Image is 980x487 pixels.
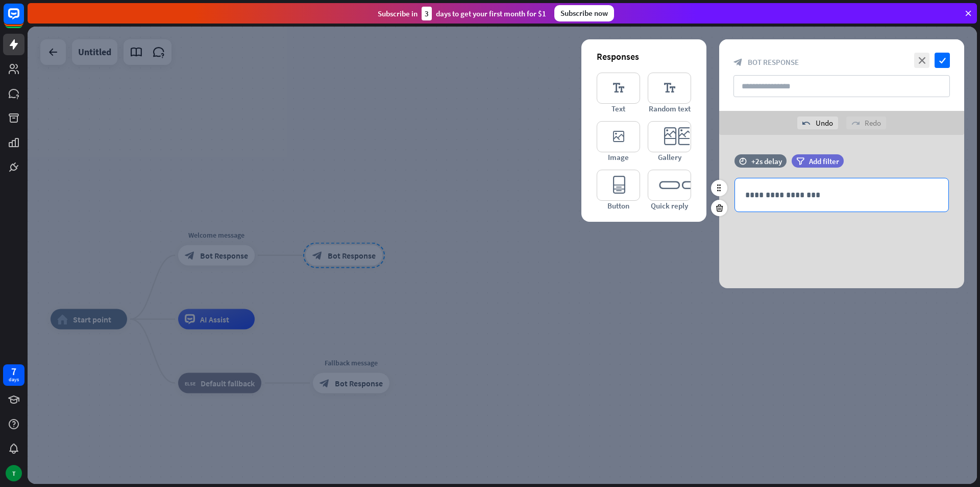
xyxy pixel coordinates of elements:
[935,53,950,68] i: check
[733,58,743,67] i: block_bot_response
[6,465,22,481] div: T
[914,53,929,68] i: close
[802,119,811,127] i: undo
[3,364,24,386] a: 7 days
[748,57,799,67] span: Bot Response
[8,4,39,35] button: Open LiveChat chat widget
[751,156,782,166] div: +2s delay
[797,117,838,129] div: Undo
[739,157,747,165] i: time
[11,367,16,376] div: 7
[796,157,804,165] i: filter
[851,119,860,127] i: redo
[378,7,546,20] div: Subscribe in days to get your first month for $1
[422,7,432,20] div: 3
[846,117,886,129] div: Redo
[554,5,614,21] div: Subscribe now
[9,376,19,383] div: days
[809,156,839,166] span: Add filter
